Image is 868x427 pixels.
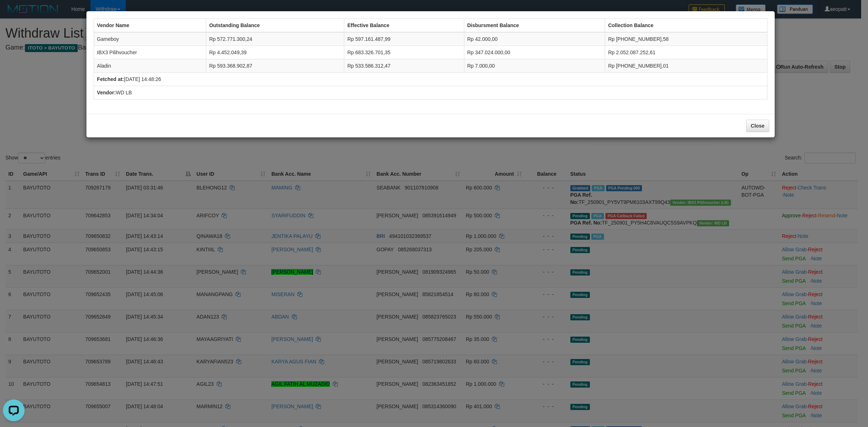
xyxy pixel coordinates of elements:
td: [DATE] 14:48:26 [94,73,767,86]
td: IBX3 Pilihvoucher [94,46,206,59]
button: Close [746,120,769,132]
th: Collection Balance [605,19,767,33]
b: Fetched at: [97,76,124,82]
th: Disbursment Balance [464,19,605,33]
td: Rp 593.368.902,87 [206,59,344,73]
td: Rp 597.161.487,99 [344,32,464,46]
td: Rp 4.452.049,39 [206,46,344,59]
td: WD LB [94,86,767,99]
td: Aladin [94,59,206,73]
td: Rp 533.586.312,47 [344,59,464,73]
th: Vendor Name [94,19,206,33]
td: Rp 42.000,00 [464,32,605,46]
td: Rp 2.052.087.252,61 [605,46,767,59]
b: Vendor: [97,90,116,95]
td: Rp [PHONE_NUMBER],58 [605,32,767,46]
td: Rp 683.326.701,35 [344,46,464,59]
th: Effective Balance [344,19,464,33]
td: Rp [PHONE_NUMBER],01 [605,59,767,73]
td: Rp 7.000,00 [464,59,605,73]
td: Rp 347.024.000,00 [464,46,605,59]
th: Outstanding Balance [206,19,344,33]
button: Open LiveChat chat widget [3,3,25,25]
td: Rp 572.771.300,24 [206,32,344,46]
td: Gameboy [94,32,206,46]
